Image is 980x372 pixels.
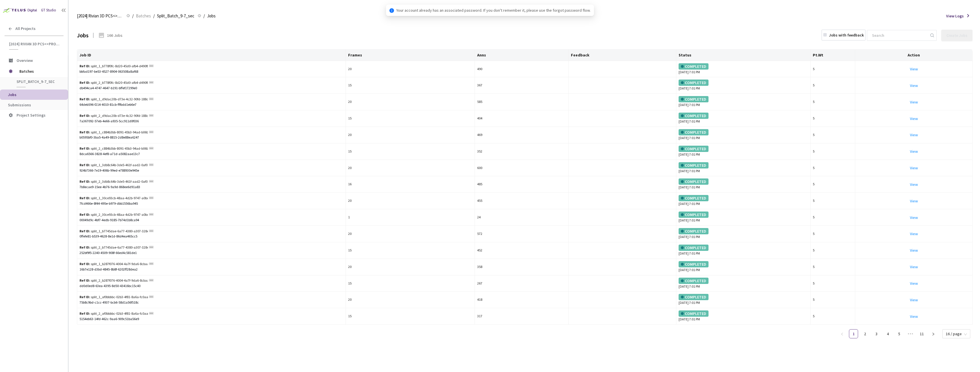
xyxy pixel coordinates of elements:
[346,193,475,209] td: 20
[679,178,709,185] div: COMPLETED
[910,297,918,302] a: View
[77,13,123,19] span: [2024] Rivian 3D PCS<>Production
[679,245,709,251] div: COMPLETED
[389,8,394,13] span: info-circle
[107,32,122,38] div: 166 Jobs
[895,330,903,338] a: 5
[17,113,46,118] span: Project Settings
[679,294,808,306] div: [DATE] 7:01 PM
[910,99,918,105] a: View
[79,217,343,223] div: 00049d9c-4bf7-4edb-9185-7b74d1b8ca94
[679,96,808,108] div: [DATE] 7:01 PM
[679,212,808,223] div: [DATE] 7:01 PM
[79,162,148,168] div: split_1_3db8c64b-3de5-461f-aad2-0af0e2232c63
[79,201,343,206] div: 7fcd466e-8f44-495e-b979-dbb1556ba945
[153,13,155,19] li: /
[946,13,964,19] span: View Logs
[132,13,134,19] li: /
[41,7,56,13] div: GT Studio
[929,329,938,338] button: right
[679,178,808,190] div: [DATE] 7:01 PM
[849,330,858,338] a: 1
[79,196,90,200] b: Ref ID:
[79,250,343,256] div: 252bf9f5-2240-4509-908f-66ed4c581de1
[679,129,709,135] div: COMPLETED
[679,63,709,70] div: COMPLETED
[79,234,343,239] div: 0ffefe81-b539-4628-8e1d-86d4ea465cc5
[346,176,475,193] td: 16
[679,310,808,322] div: [DATE] 7:01 PM
[679,245,808,256] div: [DATE] 7:01 PM
[679,96,709,102] div: COMPLETED
[346,308,475,325] td: 15
[136,13,151,19] span: Batches
[872,329,881,338] li: 3
[810,193,855,209] td: 5
[346,226,475,242] td: 20
[910,231,918,236] a: View
[910,248,918,253] a: View
[569,50,676,61] th: Feedback
[9,42,60,46] span: [2024] Rivian 3D PCS<>Production
[346,77,475,94] td: 15
[8,92,17,97] span: Jobs
[810,275,855,292] td: 5
[79,262,90,266] b: Ref ID:
[79,151,343,157] div: 8dca6566-3828-4ef8-a71d-a5082aae13c7
[79,311,148,316] div: split_2_af0bbbbc-02b3-4f81-8a6a-fc0aa8309ee1
[895,329,904,338] li: 5
[77,31,89,40] div: Jobs
[79,146,148,151] div: split_2_c884b3bb-8091-45b3-94ad-b06b8b9e440e
[79,168,343,173] div: 924b7366-7e19-406b-99ed-e788930e945e
[838,329,847,338] li: Previous Page
[810,292,855,308] td: 5
[942,329,970,336] div: Page Size
[346,143,475,160] td: 15
[17,79,59,84] span: Split_Batch_9-7_sec
[679,162,808,174] div: [DATE] 7:01 PM
[79,64,90,68] b: Ref ID:
[679,261,808,273] div: [DATE] 7:01 PM
[679,113,709,119] div: COMPLETED
[79,135,343,140] div: b0595bf0-3ba5-4a49-8815-2d8e88ea6247
[79,102,343,107] div: 64deb596-f214-4010-81cb-fffbdd1eb6e7
[910,165,918,170] a: View
[946,330,967,338] span: 16 / page
[810,308,855,325] td: 5
[679,146,709,152] div: COMPLETED
[475,77,569,94] td: 367
[869,30,929,40] input: Search
[475,275,569,292] td: 267
[79,278,148,283] div: split_2_b287f076-4004-4a7f-9da6-8cbaa9fd0244
[475,308,569,325] td: 317
[79,311,90,316] b: Ref ID:
[917,329,926,338] li: 11
[679,212,709,218] div: COMPLETED
[810,94,855,110] td: 5
[79,267,343,272] div: 16b7e128-d3bd-4845-8b8f-6202ff28dea2
[810,61,855,78] td: 5
[679,294,709,300] div: COMPLETED
[79,283,343,289] div: dd0d0ed8-63ea-4395-8d50-43416bc15c40
[810,226,855,242] td: 5
[475,226,569,242] td: 572
[79,184,343,190] div: 7b8ecae9-15ee-4b76-9a9d-868ee6d91a83
[475,94,569,110] td: 585
[475,61,569,78] td: 490
[79,278,90,282] b: Ref ID:
[810,127,855,143] td: 5
[910,83,918,88] a: View
[810,50,855,61] th: Pt.Wt
[946,33,967,38] div: Create Jobs
[679,63,808,75] div: [DATE] 7:01 PM
[810,110,855,127] td: 5
[207,13,216,19] span: Jobs
[475,50,569,61] th: Anns
[346,160,475,176] td: 20
[910,281,918,286] a: View
[910,314,918,319] a: View
[17,58,33,63] span: Overview
[79,64,148,69] div: split_1_b778f0fc-8d20-45d0-afb4-d490fbb2784c
[79,229,90,233] b: Ref ID:
[346,275,475,292] td: 15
